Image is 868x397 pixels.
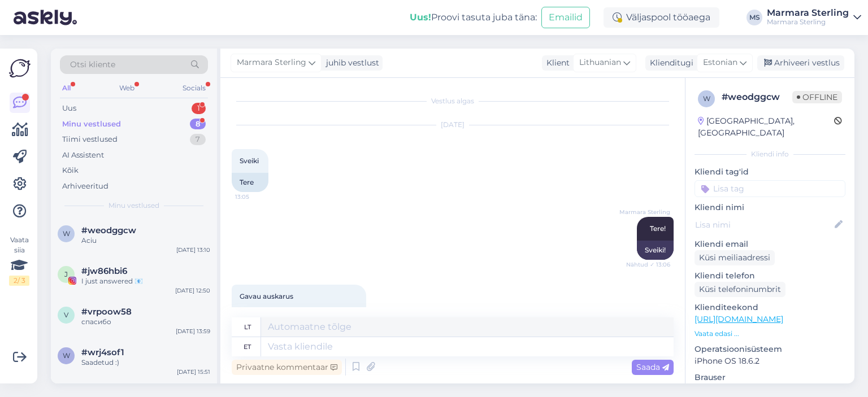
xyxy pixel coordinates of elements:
[542,57,570,69] div: Klient
[64,270,68,278] span: j
[604,7,719,28] div: Väljaspool tööaega
[637,241,674,260] div: Sveiki!
[695,343,845,355] p: Operatsioonisüsteem
[176,327,210,335] div: [DATE] 13:59
[244,317,251,337] div: lt
[695,149,845,159] div: Kliendi info
[81,307,132,317] span: #vrpoow58
[237,56,306,69] span: Marmara Sterling
[579,56,621,69] span: Lithuanian
[747,10,762,25] div: MS
[636,362,669,372] span: Saada
[81,347,124,357] span: #wrj4sof1
[695,329,845,339] p: Vaata edasi ...
[695,238,845,250] p: Kliendi email
[117,81,137,95] div: Web
[695,270,845,282] p: Kliendi telefon
[722,90,792,104] div: # weodggcw
[695,219,832,231] input: Lisa nimi
[176,246,210,254] div: [DATE] 13:10
[703,56,737,69] span: Estonian
[62,150,104,161] div: AI Assistent
[792,91,842,103] span: Offline
[695,314,783,324] a: [URL][DOMAIN_NAME]
[62,119,121,130] div: Minu vestlused
[190,134,206,145] div: 7
[232,360,342,375] div: Privaatne kommentaar
[81,266,127,276] span: #jw86hbi6
[703,94,710,103] span: w
[190,119,206,130] div: 8
[695,250,775,265] div: Küsi meiliaadressi
[9,276,29,286] div: 2 / 3
[767,8,849,18] div: Marmara Sterling
[767,18,849,27] div: Marmara Sterling
[81,357,210,368] div: Saadetud :)
[410,11,537,24] div: Proovi tasuta juba täna:
[695,372,845,383] p: Brauser
[410,12,431,23] b: Uus!
[232,120,674,130] div: [DATE]
[650,224,666,233] span: Tere!
[619,208,670,216] span: Marmara Sterling
[695,180,845,197] input: Lisa tag
[175,286,210,295] div: [DATE] 12:50
[60,81,73,95] div: All
[695,166,845,178] p: Kliendi tag'id
[62,134,118,145] div: Tiimi vestlused
[62,165,79,176] div: Kõik
[645,57,693,69] div: Klienditugi
[232,173,268,192] div: Tere
[177,368,210,376] div: [DATE] 15:51
[180,81,208,95] div: Socials
[70,59,115,71] span: Otsi kliente
[192,103,206,114] div: 1
[63,229,70,238] span: w
[695,355,845,367] p: iPhone OS 18.6.2
[9,235,29,286] div: Vaata siia
[541,7,590,28] button: Emailid
[244,337,251,356] div: et
[81,317,210,327] div: спасибо
[695,202,845,213] p: Kliendi nimi
[626,260,670,269] span: Nähtud ✓ 13:06
[9,58,31,79] img: Askly Logo
[62,181,108,192] div: Arhiveeritud
[767,8,861,27] a: Marmara SterlingMarmara Sterling
[81,235,210,246] div: Aciu
[695,302,845,313] p: Klienditeekond
[757,55,844,71] div: Arhiveeri vestlus
[695,282,785,297] div: Küsi telefoninumbrit
[81,225,136,235] span: #weodggcw
[63,351,70,360] span: w
[81,276,210,286] div: I just answered 📧
[235,193,277,201] span: 13:05
[240,156,259,165] span: Sveiki
[108,200,159,211] span: Minu vestlused
[698,115,834,139] div: [GEOGRAPHIC_DATA], [GEOGRAPHIC_DATA]
[322,57,379,69] div: juhib vestlust
[64,311,68,319] span: v
[62,103,76,114] div: Uus
[232,96,674,106] div: Vestlus algas
[240,292,293,300] span: Gavau auskarus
